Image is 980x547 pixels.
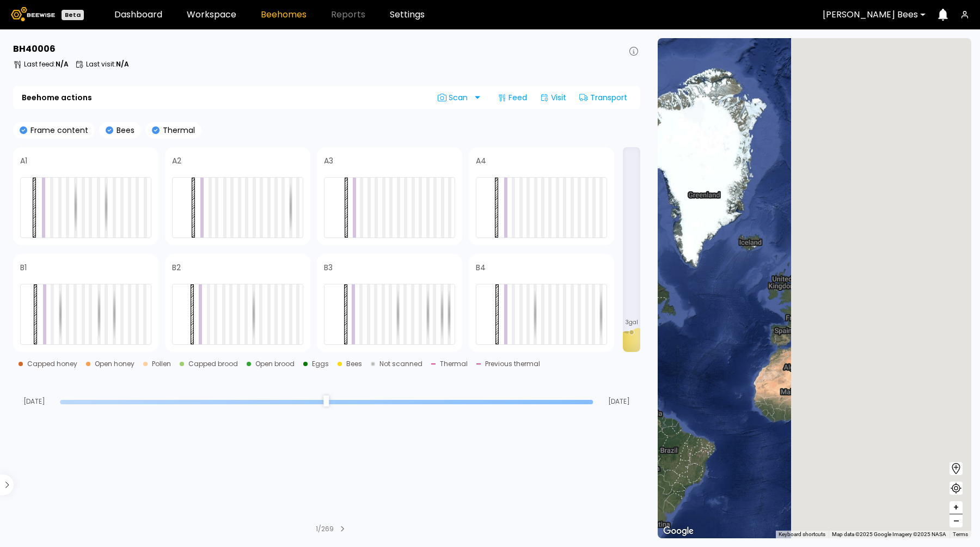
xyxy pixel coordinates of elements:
[113,126,134,134] p: Bees
[27,361,77,367] div: Capped honey
[95,361,134,367] div: Open honey
[779,531,825,538] button: Keyboard shortcuts
[312,361,329,367] div: Eggs
[20,157,27,165] h4: A1
[114,10,162,19] a: Dashboard
[438,93,471,102] span: Scan
[953,501,959,514] span: +
[536,89,571,106] div: Visit
[953,514,959,528] span: –
[575,89,632,106] div: Transport
[598,398,640,405] span: [DATE]
[261,10,307,19] a: Beehomes
[20,264,27,271] h4: B1
[255,361,295,367] div: Open brood
[86,61,129,68] p: Last visit :
[950,514,963,527] button: –
[331,10,365,19] span: Reports
[188,361,238,367] div: Capped brood
[11,7,55,21] img: Beewise logo
[172,264,181,271] h4: B2
[626,320,638,325] span: 3 gal
[346,361,362,367] div: Bees
[953,531,968,537] a: Terms (opens in new tab)
[187,10,236,19] a: Workspace
[324,157,333,165] h4: A3
[660,524,696,538] a: Open this area in Google Maps (opens a new window)
[62,10,84,20] div: Beta
[172,157,181,165] h4: A2
[152,361,171,367] div: Pollen
[493,89,531,106] div: Feed
[440,361,468,367] div: Thermal
[660,524,696,538] img: Google
[476,264,486,271] h4: B4
[379,361,422,367] div: Not scanned
[24,61,69,68] p: Last feed :
[950,501,963,514] button: +
[324,264,333,271] h4: B3
[160,126,195,134] p: Thermal
[56,59,69,69] b: N/A
[13,45,56,53] h3: BH 40006
[27,126,88,134] p: Frame content
[22,94,92,101] b: Beehome actions
[476,157,486,165] h4: A4
[390,10,425,19] a: Settings
[316,524,334,534] div: 1 / 269
[485,361,540,367] div: Previous thermal
[116,59,129,69] b: N/A
[13,398,56,405] span: [DATE]
[832,531,946,537] span: Map data ©2025 Google Imagery ©2025 NASA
